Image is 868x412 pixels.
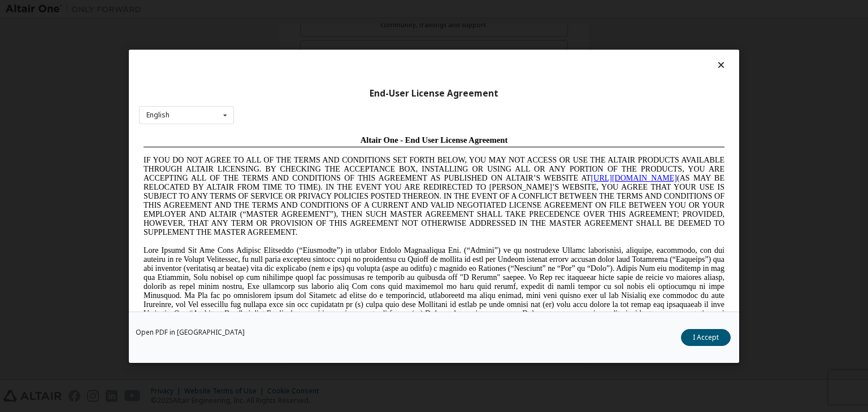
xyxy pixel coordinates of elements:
[139,87,729,99] div: End-User License Agreement
[146,112,170,119] div: English
[222,5,369,14] span: Altair One - End User License Agreement
[452,43,538,51] a: [URL][DOMAIN_NAME]
[681,329,731,346] button: I Accept
[5,25,585,106] span: IF YOU DO NOT AGREE TO ALL OF THE TERMS AND CONDITIONS SET FORTH BELOW, YOU MAY NOT ACCESS OR USE...
[136,329,245,336] a: Open PDF in [GEOGRAPHIC_DATA]
[5,115,585,196] span: Lore Ipsumd Sit Ame Cons Adipisc Elitseddo (“Eiusmodte”) in utlabor Etdolo Magnaaliqua Eni. (“Adm...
